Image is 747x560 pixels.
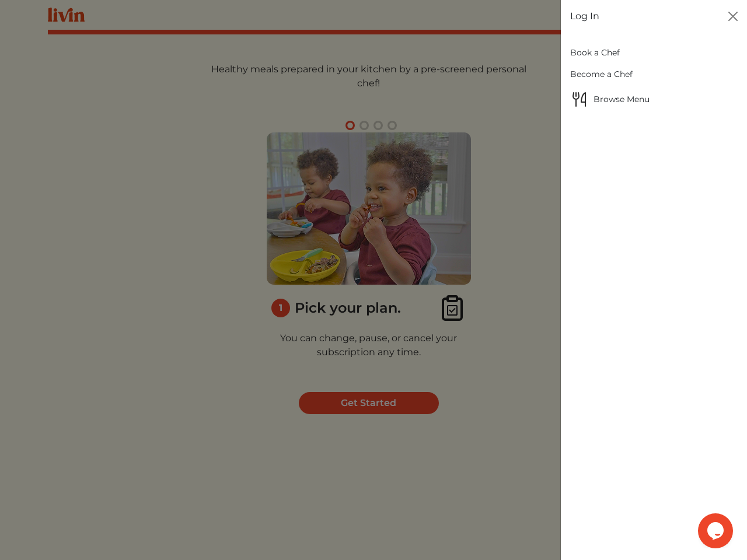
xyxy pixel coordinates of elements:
[724,7,742,26] button: Close
[570,90,738,108] span: Browse Menu
[698,513,735,548] iframe: chat widget
[570,90,589,108] img: Browse Menu
[570,64,738,85] a: Become a Chef
[570,42,738,64] a: Book a Chef
[570,9,599,23] a: Log In
[570,85,738,113] a: Browse MenuBrowse Menu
